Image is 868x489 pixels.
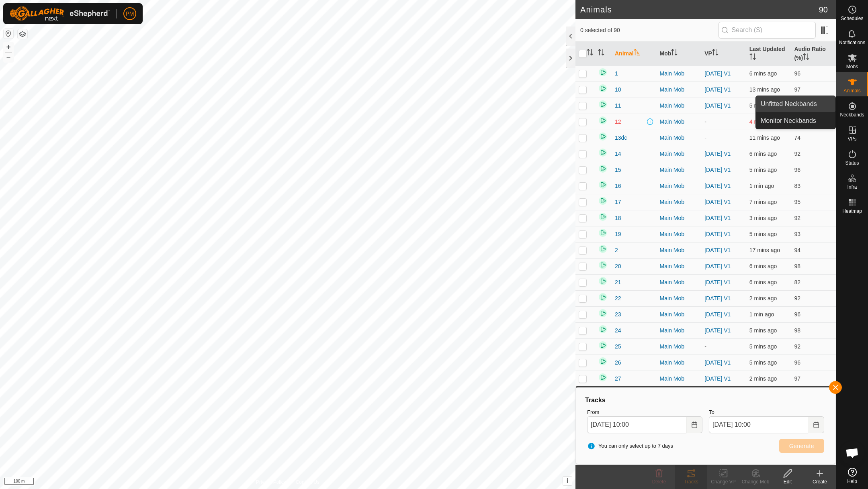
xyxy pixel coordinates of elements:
[598,100,608,109] img: returning on
[657,42,702,66] th: Mob
[615,182,621,190] span: 16
[704,102,731,109] a: [DATE] V1
[660,326,698,335] div: Main Mob
[779,439,824,453] button: Generate
[794,311,800,318] span: 96
[749,263,777,269] span: 14 Oct 2025, 9:55 am
[580,5,819,14] h2: Animals
[794,359,800,366] span: 96
[652,479,666,485] span: Delete
[704,167,731,173] a: [DATE] V1
[660,69,698,78] div: Main Mob
[789,443,814,449] span: Generate
[660,134,698,142] div: Main Mob
[749,215,777,221] span: 14 Oct 2025, 9:57 am
[598,180,608,189] img: returning on
[615,198,621,206] span: 17
[598,357,608,366] img: returning on
[749,183,774,189] span: 14 Oct 2025, 10:00 am
[761,99,817,109] span: Unfitted Neckbands
[587,408,702,416] label: From
[598,196,608,206] img: returning on
[598,260,608,270] img: returning on
[660,310,698,319] div: Main Mob
[794,295,800,302] span: 92
[794,343,800,350] span: 92
[660,198,698,206] div: Main Mob
[615,118,621,126] span: 12
[598,148,608,157] img: returning on
[598,244,608,254] img: returning on
[660,86,698,94] div: Main Mob
[794,279,800,285] span: 82
[701,42,746,66] th: VP
[256,479,286,486] a: Privacy Policy
[686,416,702,433] button: Choose Date
[704,199,731,205] a: [DATE] V1
[615,278,621,287] span: 21
[615,150,621,158] span: 14
[840,441,864,465] div: Open chat
[794,70,800,77] span: 96
[598,67,608,77] img: returning on
[749,70,777,77] span: 14 Oct 2025, 9:55 am
[615,86,621,94] span: 10
[563,477,572,485] button: i
[749,359,777,366] span: 14 Oct 2025, 9:55 am
[4,53,13,62] button: –
[598,132,608,141] img: returning on
[660,182,698,190] div: Main Mob
[612,42,657,66] th: Animal
[598,340,608,350] img: returning on
[749,327,777,334] span: 14 Oct 2025, 9:56 am
[598,276,608,286] img: returning on
[660,342,698,351] div: Main Mob
[704,311,731,318] a: [DATE] V1
[587,442,673,450] span: You can only select up to 7 days
[791,42,836,66] th: Audio Ratio (%)
[749,343,777,350] span: 14 Oct 2025, 9:56 am
[660,246,698,255] div: Main Mob
[808,416,824,433] button: Choose Date
[794,151,800,157] span: 92
[749,151,777,157] span: 14 Oct 2025, 9:54 am
[739,478,772,485] div: Change Mob
[804,478,836,485] div: Create
[803,55,809,61] p-sorticon: Activate to sort
[794,183,800,189] span: 83
[761,116,816,126] span: Monitor Neckbands
[847,479,857,484] span: Help
[704,183,731,189] a: [DATE] V1
[660,214,698,222] div: Main Mob
[660,118,698,126] div: Main Mob
[598,50,604,57] p-sorticon: Activate to sort
[615,246,618,255] span: 2
[598,228,608,238] img: returning on
[704,327,731,334] a: [DATE] V1
[615,342,621,351] span: 25
[749,231,777,237] span: 14 Oct 2025, 9:56 am
[615,359,621,367] span: 26
[846,64,858,69] span: Mobs
[749,279,777,285] span: 14 Oct 2025, 9:55 am
[749,102,777,109] span: 14 Oct 2025, 9:56 am
[756,96,835,112] a: Unfitted Neckbands
[615,134,627,142] span: 13dc
[704,375,731,382] a: [DATE] V1
[567,477,568,484] span: i
[794,263,800,269] span: 98
[840,112,864,117] span: Neckbands
[598,116,608,125] img: returning on
[845,161,859,165] span: Status
[660,230,698,238] div: Main Mob
[709,408,824,416] label: To
[615,326,621,335] span: 24
[584,395,827,405] div: Tracks
[634,50,640,57] p-sorticon: Activate to sort
[598,308,608,318] img: returning on
[749,118,773,125] span: 7 June 2025, 4:45 pm
[712,50,719,57] p-sorticon: Activate to sort
[749,375,777,382] span: 14 Oct 2025, 9:58 am
[598,292,608,302] img: returning on
[749,167,777,173] span: 14 Oct 2025, 9:56 am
